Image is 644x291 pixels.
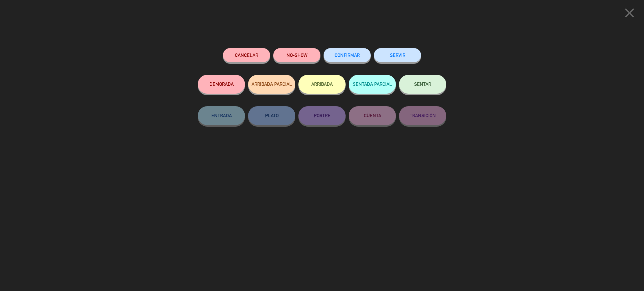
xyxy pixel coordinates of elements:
button: close [620,5,639,23]
span: SENTAR [414,81,431,87]
button: SENTAR [399,75,446,94]
button: NO-SHOW [273,48,320,62]
button: ARRIBADA [298,75,346,94]
button: PLATO [248,106,295,125]
button: ARRIBADA PARCIAL [248,75,295,94]
span: CONFIRMAR [335,52,360,58]
button: CUENTA [349,106,396,125]
button: SERVIR [374,48,421,62]
span: ARRIBADA PARCIAL [252,81,292,87]
button: CONFIRMAR [324,48,371,62]
button: SENTADA PARCIAL [349,75,396,94]
button: ENTRADA [198,106,245,125]
button: TRANSICIÓN [399,106,446,125]
button: DEMORADA [198,75,245,94]
i: close [622,5,637,21]
button: POSTRE [298,106,346,125]
button: Cancelar [223,48,270,62]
